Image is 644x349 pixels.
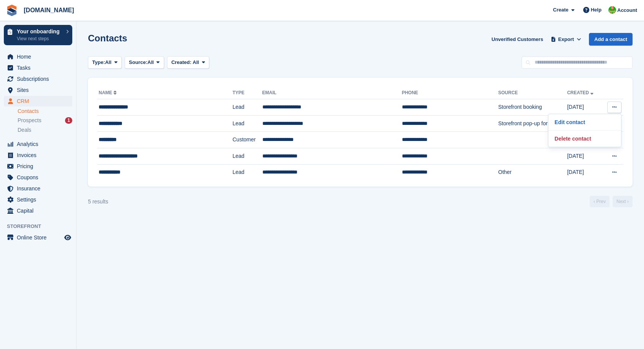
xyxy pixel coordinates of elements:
[17,205,63,216] span: Capital
[17,35,62,42] p: View next steps
[567,99,603,116] td: [DATE]
[21,4,77,16] a: [DOMAIN_NAME]
[613,196,633,207] a: Next
[4,161,72,172] a: menu
[4,85,72,95] a: menu
[17,74,63,84] span: Subscriptions
[233,87,262,99] th: Type
[17,194,63,205] span: Settings
[262,87,402,99] th: Email
[18,126,72,134] a: Deals
[4,232,72,243] a: menu
[4,205,72,216] a: menu
[17,96,63,107] span: CRM
[171,59,192,65] span: Created:
[558,36,574,43] span: Export
[63,233,72,242] a: Preview store
[4,62,72,73] a: menu
[498,99,567,116] td: Storefront booking
[18,116,72,125] a: Prospects 1
[591,6,602,14] span: Help
[498,164,567,180] td: Other
[17,232,63,243] span: Online Store
[129,59,147,66] span: Source:
[4,139,72,149] a: menu
[17,139,63,149] span: Analytics
[99,90,118,95] a: Name
[4,194,72,205] a: menu
[65,117,72,124] div: 1
[233,148,262,164] td: Lead
[4,96,72,107] a: menu
[549,33,583,46] button: Export
[6,5,18,16] img: stora-icon-8386f47178a22dfd0bd8f6a31ec36ba5ce8667c1dd55bd0f319d3a0aa187defe.svg
[17,161,63,172] span: Pricing
[17,51,63,62] span: Home
[4,150,72,161] a: menu
[4,183,72,194] a: menu
[7,223,76,230] span: Storefront
[17,172,63,183] span: Coupons
[567,90,595,95] a: Created
[17,183,63,194] span: Insurance
[553,6,568,14] span: Create
[498,115,567,132] td: Storefront pop-up form
[92,59,105,66] span: Type:
[105,59,112,66] span: All
[608,6,616,14] img: Ian Dunnaker
[233,132,262,148] td: Customer
[4,51,72,62] a: menu
[488,33,546,46] a: Unverified Customers
[233,115,262,132] td: Lead
[590,196,610,207] a: Previous
[88,198,108,206] div: 5 results
[567,148,603,164] td: [DATE]
[18,108,72,115] a: Contacts
[567,164,603,180] td: [DATE]
[17,85,63,95] span: Sites
[125,56,164,69] button: Source: All
[148,59,154,66] span: All
[589,33,633,46] a: Add a contact
[498,87,567,99] th: Source
[233,164,262,180] td: Lead
[18,117,41,124] span: Prospects
[551,134,618,144] a: Delete contact
[617,7,637,14] span: Account
[167,56,209,69] button: Created: All
[233,99,262,116] td: Lead
[588,196,634,207] nav: Page
[17,62,63,73] span: Tasks
[193,59,199,65] span: All
[4,25,72,45] a: Your onboarding View next steps
[88,33,127,43] h1: Contacts
[88,56,122,69] button: Type: All
[17,150,63,161] span: Invoices
[4,74,72,84] a: menu
[402,87,498,99] th: Phone
[18,126,31,134] span: Deals
[551,117,618,127] a: Edit contact
[17,29,62,34] p: Your onboarding
[4,172,72,183] a: menu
